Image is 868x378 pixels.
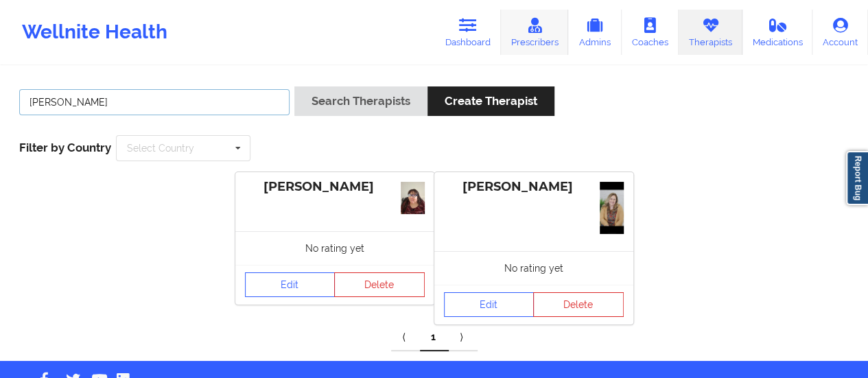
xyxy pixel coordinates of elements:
[568,10,622,55] a: Admins
[401,182,425,214] img: 99f2f3f0-01fe-4ccc-9a9c-a315a01ea5e7_20240930_120107_(4).jpg
[434,251,633,285] div: No rating yet
[679,10,742,55] a: Therapists
[742,10,813,55] a: Medications
[420,324,449,351] a: 1
[812,10,868,55] a: Account
[19,141,111,154] span: Filter by Country
[444,179,624,195] div: [PERSON_NAME]
[391,324,420,351] a: Previous item
[19,89,290,115] input: Search Keywords
[533,292,624,317] button: Delete
[427,86,554,116] button: Create Therapist
[622,10,679,55] a: Coaches
[449,324,478,351] a: Next item
[846,151,868,205] a: Report Bug
[245,272,336,297] a: Edit
[245,179,425,195] div: [PERSON_NAME]
[444,292,535,317] a: Edit
[600,182,624,234] img: IMG_6508.PNG
[334,272,425,297] button: Delete
[127,143,194,153] div: Select Country
[501,10,569,55] a: Prescribers
[294,86,427,116] button: Search Therapists
[391,324,478,351] div: Pagination Navigation
[235,231,434,265] div: No rating yet
[435,10,501,55] a: Dashboard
